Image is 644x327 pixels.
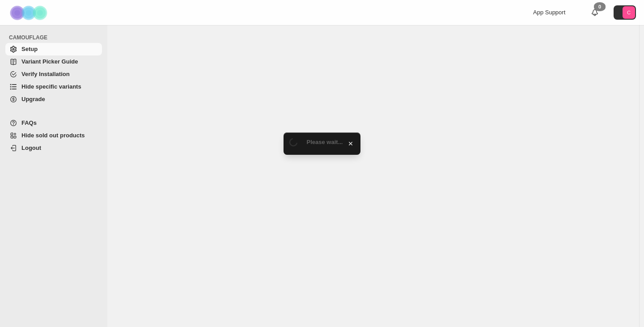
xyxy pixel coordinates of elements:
a: Hide sold out products [5,129,102,142]
span: Setup [21,46,38,52]
span: Upgrade [21,96,45,102]
a: Upgrade [5,93,102,106]
a: Logout [5,142,102,154]
span: Logout [21,144,41,151]
a: Hide specific variants [5,81,102,93]
span: Variant Picker Guide [21,58,78,65]
a: 0 [590,8,599,17]
span: FAQs [21,119,37,126]
span: Avatar with initials C [623,6,635,19]
span: Verify Installation [21,71,70,77]
a: FAQs [5,117,102,129]
a: Setup [5,43,102,55]
span: Please wait... [307,139,343,145]
button: Avatar with initials C [614,5,636,20]
span: Hide specific variants [21,83,81,90]
span: CAMOUFLAGE [9,34,103,41]
text: C [627,10,631,15]
span: App Support [533,9,565,16]
a: Verify Installation [5,68,102,81]
a: Variant Picker Guide [5,55,102,68]
span: Hide sold out products [21,132,85,139]
div: 0 [594,2,606,11]
img: Camouflage [7,0,52,25]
